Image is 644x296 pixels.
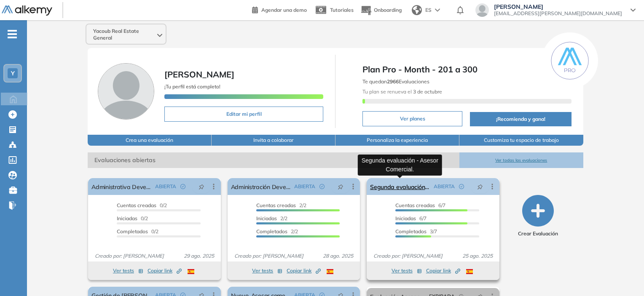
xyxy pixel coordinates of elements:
[331,180,350,193] button: pushpin
[148,266,182,276] button: Copiar link
[199,183,204,190] span: pushpin
[256,228,298,235] span: 2/2
[470,112,571,126] button: ¡Recomienda y gana!
[164,107,323,122] button: Editar mi perfil
[113,266,143,276] button: Ver tests
[294,183,315,190] span: ABIERTA
[327,269,333,274] img: ESP
[180,184,185,189] span: check-circle
[518,195,558,237] button: Crear Evaluación
[395,215,427,221] span: 6/7
[494,10,622,17] span: [EMAIL_ADDRESS][PERSON_NAME][DOMAIN_NAME]
[8,33,17,35] i: -
[256,202,306,208] span: 2/2
[117,215,137,221] span: Iniciadas
[412,88,442,95] b: 3 de octubre
[459,252,496,260] span: 25 ago. 2025
[188,269,194,274] img: ESP
[459,135,583,146] button: Customiza tu espacio de trabajo
[426,267,460,275] span: Copiar link
[434,183,455,190] span: ABIERTA
[256,215,277,221] span: Iniciadas
[330,7,354,13] span: Tutoriales
[287,266,321,276] button: Copiar link
[358,155,442,176] div: Segunda evaluación - Asesor Comercial.
[459,152,583,168] button: Ver todas las evaluaciones
[360,1,402,19] button: Onboarding
[319,252,357,260] span: 28 ago. 2025
[164,83,220,90] span: ¡Tu perfil está completo!
[395,202,435,208] span: Cuentas creadas
[88,152,459,168] span: Evaluaciones abiertas
[362,63,571,76] span: Plan Pro - Month - 201 a 300
[518,230,558,237] span: Crear Evaluación
[117,202,167,208] span: 0/2
[252,266,282,276] button: Ver tests
[261,7,307,13] span: Agendar una demo
[98,63,154,120] img: Foto de perfil
[370,252,446,260] span: Creado por: [PERSON_NAME]
[319,184,325,189] span: check-circle
[11,70,15,77] span: Y
[91,178,151,195] a: Administrativa Developers.
[256,228,287,235] span: Completados
[231,252,307,260] span: Creado por: [PERSON_NAME]
[494,3,622,10] span: [PERSON_NAME]
[477,183,483,190] span: pushpin
[426,266,460,276] button: Copiar link
[155,183,176,190] span: ABIERTA
[256,215,287,221] span: 2/2
[117,215,148,221] span: 0/2
[338,183,343,190] span: pushpin
[93,28,156,41] span: Yacoub Real Estate General
[395,202,445,208] span: 6/7
[395,228,427,235] span: Completados
[412,5,422,15] img: world
[395,215,416,221] span: Iniciadas
[395,228,437,235] span: 3/7
[91,252,167,260] span: Creado por: [PERSON_NAME]
[164,69,234,80] span: [PERSON_NAME]
[252,4,307,14] a: Agendar una demo
[374,7,402,13] span: Onboarding
[459,184,464,189] span: check-circle
[180,252,217,260] span: 29 ago. 2025
[231,178,291,195] a: Administración Developers
[425,6,432,14] span: ES
[387,78,399,85] b: 2966
[2,5,52,16] img: Logo
[256,202,296,208] span: Cuentas creadas
[287,267,321,275] span: Copiar link
[362,88,442,95] span: Tu plan se renueva el
[602,256,644,296] div: Widget de chat
[117,202,156,208] span: Cuentas creadas
[370,178,430,195] a: Segunda evaluación - Asesor Comercial.
[192,180,211,193] button: pushpin
[435,8,440,12] img: arrow
[466,269,473,274] img: ESP
[362,111,462,126] button: Ver planes
[602,256,644,296] iframe: Chat Widget
[148,267,182,275] span: Copiar link
[212,135,335,146] button: Invita a colaborar
[362,78,429,85] span: Te quedan Evaluaciones
[335,135,459,146] button: Personaliza la experiencia
[117,228,148,235] span: Completados
[88,135,212,146] button: Crea una evaluación
[471,180,489,193] button: pushpin
[117,228,158,235] span: 0/2
[392,266,422,276] button: Ver tests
